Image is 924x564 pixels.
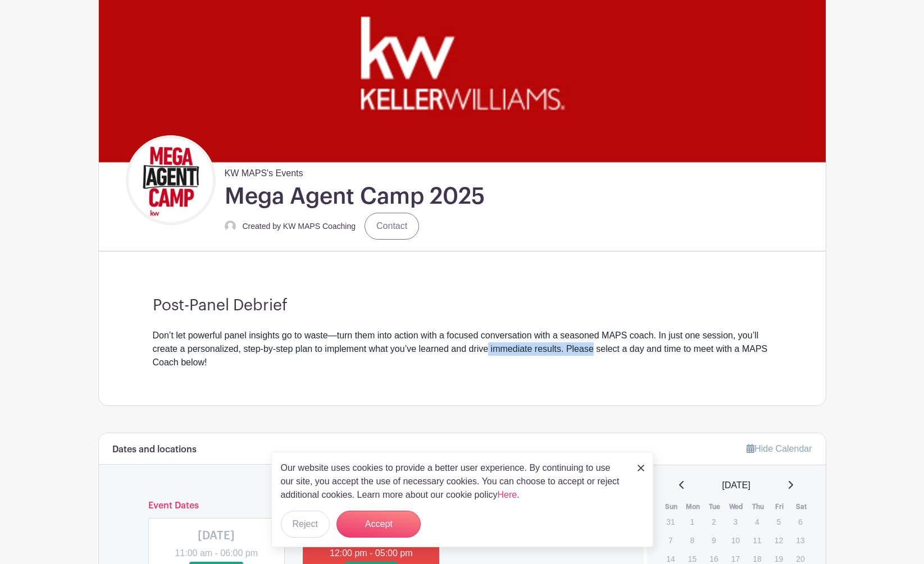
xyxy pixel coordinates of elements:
[661,501,682,512] th: Sun
[704,531,723,549] p: 9
[748,531,766,549] p: 11
[722,479,750,492] span: [DATE]
[704,501,726,512] th: Tue
[770,513,788,530] p: 5
[726,531,745,549] p: 10
[661,513,680,530] p: 31
[748,513,766,530] p: 4
[336,511,421,538] button: Accept
[281,511,330,538] button: Reject
[112,444,197,455] h6: Dates and locations
[365,213,419,240] a: Contact
[243,222,356,231] small: Created by KW MAPS Coaching
[747,444,812,453] a: Hide Calendar
[129,138,213,222] img: 110801_-_Mega_Agent_Camp_Logo_-_2023.jpg
[225,182,485,210] h1: Mega Agent Camp 2025
[661,531,680,549] p: 7
[683,513,702,530] p: 1
[153,296,772,315] h3: Post-Panel Debrief
[726,501,748,512] th: Wed
[498,490,517,499] a: Here
[682,501,704,512] th: Mon
[683,531,702,549] p: 8
[225,221,236,232] img: default-ce2991bfa6775e67f084385cd625a349d9dcbb7a52a09fb2fda1e96e2d18dcdb.png
[139,501,604,511] h6: Event Dates
[769,501,791,512] th: Fri
[726,513,745,530] p: 3
[791,513,809,530] p: 6
[225,162,303,180] span: KW MAPS's Events
[153,329,772,369] div: Don’t let powerful panel insights go to waste—turn them into action with a focused conversation w...
[747,501,769,512] th: Thu
[704,513,723,530] p: 2
[791,531,809,549] p: 13
[790,501,812,512] th: Sat
[770,531,788,549] p: 12
[638,465,644,471] img: close_button-5f87c8562297e5c2d7936805f587ecaba9071eb48480494691a3f1689db116b3.svg
[281,461,626,502] p: Our website uses cookies to provide a better user experience. By continuing to use our site, you ...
